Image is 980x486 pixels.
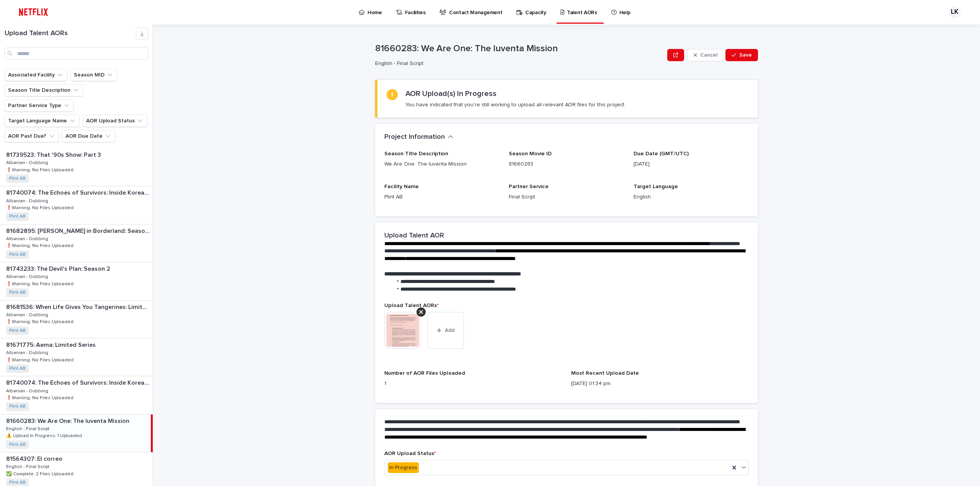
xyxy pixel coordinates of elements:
[6,188,151,197] p: 81740074: The Echoes of Survivors: Inside Korea’s Tragedies: Season 1
[6,242,75,249] p: ❗️Warning: No Files Uploaded
[509,193,624,201] p: Final Script
[5,99,74,112] button: Partner Service Type
[634,193,749,201] p: English
[384,371,465,376] span: Number of AOR Files Uploaded
[571,380,749,388] p: [DATE] 01:34 pm
[6,273,50,280] p: Albanian - Dubbing
[5,115,80,127] button: Target Language Name
[375,60,661,67] p: English - Final Script
[6,349,50,356] p: Albanian - Dubbing
[509,151,552,156] span: Season Movie ID
[509,160,624,168] p: 81660283
[9,328,26,333] a: Plint AB
[384,160,500,168] p: We Are One: The Iuventa Mission
[6,340,97,349] p: 81671775: Aema: Limited Series
[739,52,752,58] span: Save
[6,264,112,273] p: 81743233: The Devil's Plan: Season 2
[62,130,115,142] button: AOR Due Date
[427,312,464,349] button: Add
[6,166,75,173] p: ❗️Warning: No Files Uploaded
[9,176,26,181] a: Plint AB
[388,462,419,473] div: In Progress
[6,302,151,311] p: 81681536: When Life Gives You Tangerines: Limited Series
[6,394,75,401] p: ❗️Warning: No Files Uploaded
[634,151,689,156] span: Due Date (GMT/UTC)
[634,184,678,189] span: Target Language
[83,115,147,127] button: AOR Upload Status
[634,160,749,168] p: [DATE]
[9,404,26,409] a: Plint AB
[6,280,75,287] p: ❗️Warning: No Files Uploaded
[9,290,26,295] a: Plint AB
[5,47,148,60] input: Search
[384,184,419,189] span: Facility Name
[9,366,26,371] a: Plint AB
[6,311,50,318] p: Albanian - Dubbing
[15,5,52,20] img: ifQbXi3ZQGMSEF7WDB7W
[6,416,131,425] p: 81660283: We Are One: The Iuventa Mission
[5,130,59,142] button: AOR Past Due?
[6,159,50,166] p: Albanian - Dubbing
[725,49,758,61] button: Save
[949,6,961,18] div: LK
[70,69,117,81] button: Season MID
[384,133,453,141] button: Project Information
[384,133,445,141] h2: Project Information
[687,49,724,61] button: Cancel
[445,328,454,333] span: Add
[6,356,75,363] p: ❗️Warning: No Files Uploaded
[384,303,439,308] span: Upload Talent AORs
[384,193,500,201] p: Plint AB
[5,29,136,38] h1: Upload Talent AORs
[6,204,75,211] p: ❗️Warning: No Files Uploaded
[6,150,103,159] p: 81739523: That '90s Show: Part 3
[375,43,664,54] p: 81660283: We Are One: The Iuventa Mission
[9,442,26,447] a: Plint AB
[384,380,562,388] p: 1
[571,371,639,376] span: Most Recent Upload Date
[6,235,50,242] p: Albanian - Dubbing
[384,151,448,156] span: Season Title Description
[509,184,549,189] span: Partner Service
[6,197,50,204] p: Albanian - Dubbing
[6,387,50,394] p: Albanian - Dubbing
[6,318,75,325] p: ❗️Warning: No Files Uploaded
[6,463,51,470] p: English - Final Script
[9,252,26,257] a: Plint AB
[6,425,51,432] p: English - Final Script
[6,432,83,439] p: ⚠️ Upload In Progress: 1 Uploaded
[5,69,67,81] button: Associated Facility
[700,52,717,58] span: Cancel
[6,470,75,477] p: ✅ Complete: 2 Files Uploaded
[6,378,151,387] p: 81740074: The Echoes of Survivors: Inside Korea’s Tragedies: Season 1
[9,214,26,219] a: Plint AB
[6,454,64,463] p: 81564307: El correo
[384,232,444,240] h2: Upload Talent AOR
[6,226,151,235] p: 81682895: [PERSON_NAME] in Borderland: Season 3
[405,101,626,108] p: You have indicated that you're still working to upload all relevant AOR files for this project.
[9,480,26,485] a: Plint AB
[384,451,436,456] span: AOR Upload Status
[405,89,497,98] h2: AOR Upload(s) In Progress
[5,84,83,96] button: Season Title Description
